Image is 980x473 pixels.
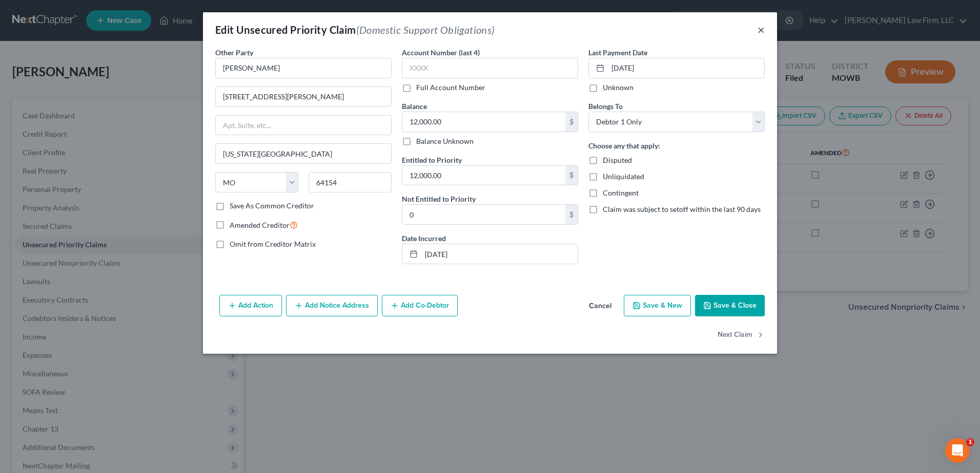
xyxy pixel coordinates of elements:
span: Contingent [603,188,639,197]
input: Search creditor by name... [215,58,392,78]
label: Account Number (last 4) [402,47,480,58]
button: Add Notice Address [286,295,378,316]
div: $ [565,205,578,224]
input: Apt, Suite, etc... [216,116,391,135]
input: MM/DD/YYYY [608,58,764,78]
label: Last Payment Date [588,47,647,58]
label: Not Entitled to Priority [402,193,476,204]
iframe: Intercom live chat [945,438,970,463]
input: XXXX [402,58,578,78]
button: Next Claim [718,325,765,346]
input: 0.00 [402,166,565,185]
label: Choose any that apply: [588,140,660,151]
label: Save As Common Creditor [230,201,314,211]
span: Unliquidated [603,172,644,181]
button: Add Action [219,295,282,316]
button: Add Co-Debtor [382,295,458,316]
label: Unknown [603,82,634,93]
button: Cancel [581,296,620,316]
input: Enter city... [216,144,391,163]
input: Enter address... [216,87,391,106]
button: × [758,24,765,36]
span: 1 [966,438,974,446]
input: MM/DD/YYYY [421,244,578,264]
span: Omit from Creditor Matrix [230,240,316,248]
input: Enter zip... [309,172,392,192]
label: Balance Unknown [416,136,474,146]
span: Other Party [215,48,253,57]
label: Entitled to Priority [402,155,462,165]
div: $ [565,166,578,185]
span: Belongs To [588,102,623,111]
span: Amended Creditor [230,221,290,229]
span: Disputed [603,156,632,164]
input: 0.00 [402,112,565,132]
span: Claim was subject to setoff within the last 90 days [603,205,761,213]
label: Date Incurred [402,233,446,244]
button: Save & Close [695,295,765,316]
span: (Domestic Support Obligations) [356,24,495,36]
div: Edit Unsecured Priority Claim [215,23,495,37]
input: 0.00 [402,205,565,224]
div: $ [565,112,578,132]
label: Balance [402,101,427,112]
label: Full Account Number [416,82,485,93]
button: Save & New [624,295,691,316]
